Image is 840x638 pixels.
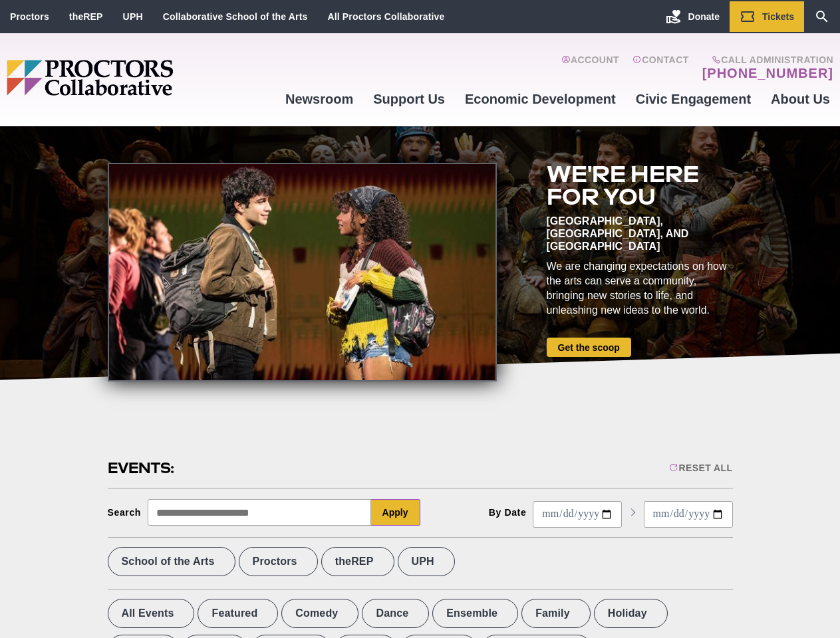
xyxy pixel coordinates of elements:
span: Call Administration [698,54,833,65]
span: Tickets [762,11,794,22]
label: Ensemble [432,599,518,628]
a: Contact [632,54,689,81]
a: UPH [123,11,143,22]
a: All Proctors Collaborative [327,11,444,22]
label: UPH [398,547,455,576]
div: Reset All [669,463,732,473]
a: About Us [761,81,840,117]
button: Apply [371,499,420,526]
h2: Events: [108,458,176,478]
div: By Date [489,507,527,518]
label: Holiday [594,599,668,628]
label: theREP [321,547,394,576]
label: Family [521,599,591,628]
a: [PHONE_NUMBER] [702,65,833,81]
a: Proctors [10,11,49,22]
div: We are changing expectations on how the arts can serve a community, bringing new stories to life,... [547,259,733,318]
label: Proctors [239,547,318,576]
a: Newsroom [275,81,363,117]
span: Donate [688,11,720,22]
label: Dance [362,599,429,628]
a: Civic Engagement [626,81,761,117]
a: Support Us [363,81,455,117]
a: Account [561,54,619,81]
label: All Events [108,599,195,628]
h2: We're here for you [547,163,733,208]
a: Search [804,1,840,32]
label: School of the Arts [108,547,235,576]
img: Proctors logo [7,60,275,96]
div: [GEOGRAPHIC_DATA], [GEOGRAPHIC_DATA], and [GEOGRAPHIC_DATA] [547,215,733,253]
a: Economic Development [455,81,626,117]
a: Donate [656,1,730,32]
a: Collaborative School of the Arts [163,11,308,22]
div: Search [108,507,142,518]
a: theREP [69,11,103,22]
label: Comedy [281,599,358,628]
label: Featured [198,599,278,628]
a: Tickets [730,1,804,32]
a: Get the scoop [547,338,631,357]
